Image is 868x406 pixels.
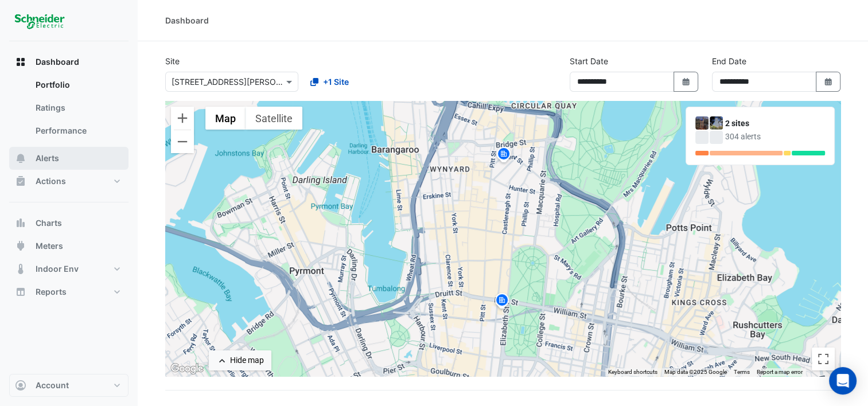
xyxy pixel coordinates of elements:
img: 201 Elizabeth St [710,116,723,130]
button: +1 Site [303,72,356,92]
span: Alerts [36,153,59,164]
img: 1 O'Connell Street [695,116,709,130]
span: Meters [36,240,63,252]
div: Dashboard [9,73,129,147]
app-icon: Charts [15,217,26,229]
button: Keyboard shortcuts [608,368,657,376]
span: +1 Site [323,76,349,88]
div: 2 sites [725,118,825,130]
span: Charts [36,217,62,229]
button: Meters [9,235,129,257]
app-icon: Meters [15,240,26,252]
div: 304 alerts [725,131,825,143]
label: Site [165,55,180,67]
app-icon: Dashboard [15,56,26,68]
a: Performance [26,119,129,142]
button: Show street map [205,107,246,130]
fa-icon: Select Date [681,77,691,87]
img: Company Logo [14,9,65,32]
app-icon: Alerts [15,153,26,164]
span: Map data ©2025 Google [664,369,727,375]
button: Zoom out [171,130,194,153]
label: End Date [712,55,746,67]
label: Start Date [570,55,608,67]
button: Show satellite imagery [246,107,302,130]
span: Indoor Env [36,263,79,275]
a: Ratings [26,96,129,119]
button: Actions [9,170,129,193]
button: Hide map [209,350,271,370]
button: Reports [9,280,129,303]
button: Account [9,374,129,397]
span: Account [36,380,69,391]
div: Open Intercom Messenger [829,367,857,395]
app-icon: Actions [15,175,26,187]
img: Google [168,361,206,376]
a: Portfolio [26,73,129,96]
button: Zoom in [171,107,194,130]
img: site-pin.svg [495,146,513,166]
span: Dashboard [36,56,79,68]
a: Report a map error [757,369,803,375]
app-icon: Reports [15,286,26,298]
div: Hide map [230,354,264,366]
button: Indoor Env [9,257,129,280]
button: Dashboard [9,50,129,73]
a: Terms (opens in new tab) [734,369,750,375]
img: site-pin.svg [493,292,511,312]
button: Toggle fullscreen view [812,348,835,370]
button: Alerts [9,147,129,170]
div: Dashboard [165,14,209,26]
app-icon: Indoor Env [15,263,26,275]
span: Reports [36,286,67,298]
span: Actions [36,175,66,187]
fa-icon: Select Date [823,77,834,87]
button: Charts [9,212,129,235]
a: Click to see this area on Google Maps [168,361,206,376]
